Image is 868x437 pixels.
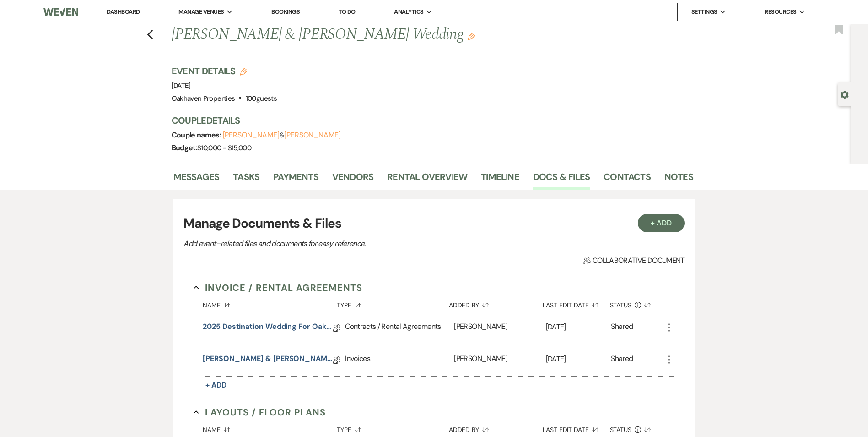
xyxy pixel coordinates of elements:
h3: Event Details [172,65,277,77]
p: [DATE] [546,321,611,333]
button: + Add [203,379,229,392]
a: Vendors [332,169,373,190]
a: 2025 Destination Wedding for Oakhaven Contract [203,321,333,335]
div: Invoices [345,344,454,376]
a: Notes [664,169,693,190]
a: Messages [173,169,220,190]
a: Payments [273,169,318,190]
button: Open lead details [841,90,849,98]
span: Settings [691,7,717,16]
div: Contracts / Rental Agreements [345,312,454,344]
p: Add event–related files and documents for easy reference. [183,238,504,250]
h3: Couple Details [172,114,684,127]
button: Last Edit Date [543,295,610,312]
span: Collaborative document [583,255,684,266]
div: [PERSON_NAME] [454,344,545,376]
h3: Manage Documents & Files [183,214,684,233]
button: Added By [449,295,543,312]
a: [PERSON_NAME] & [PERSON_NAME] Wedding [DATE] [203,353,333,367]
button: Name [203,295,337,312]
a: Dashboard [107,8,140,16]
a: Bookings [271,8,300,16]
button: [PERSON_NAME] [223,131,280,139]
button: [PERSON_NAME] [284,131,341,139]
h1: [PERSON_NAME] & [PERSON_NAME] Wedding [172,24,582,46]
button: Added By [449,419,543,437]
button: Type [337,295,448,312]
p: [DATE] [546,353,611,365]
span: Oakhaven Properties [172,94,235,103]
a: To Do [339,8,356,16]
button: Type [337,419,448,437]
a: Rental Overview [387,169,467,190]
button: Edit [468,32,475,40]
div: [PERSON_NAME] [454,312,545,344]
a: Docs & Files [533,169,590,190]
span: 100 guests [246,94,277,103]
button: Last Edit Date [543,419,610,437]
span: $10,000 - $15,000 [197,143,251,153]
span: Analytics [394,7,423,16]
div: Shared [611,353,633,367]
button: Invoice / Rental Agreements [194,281,362,295]
img: Weven Logo [43,2,78,22]
span: Manage Venues [178,7,224,16]
span: Status [610,302,632,308]
span: + Add [205,380,226,390]
span: Resources [765,7,796,16]
span: [DATE] [172,81,191,90]
span: & [223,131,341,140]
div: Shared [611,321,633,335]
a: Timeline [481,169,519,190]
span: Status [610,426,632,433]
span: Budget: [172,143,198,153]
span: Couple names: [172,130,223,140]
button: + Add [638,214,685,232]
a: Contacts [604,169,651,190]
button: Status [610,295,663,312]
button: Name [203,419,337,437]
button: Status [610,419,663,437]
a: Tasks [233,169,259,190]
button: Layouts / Floor Plans [194,405,326,419]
